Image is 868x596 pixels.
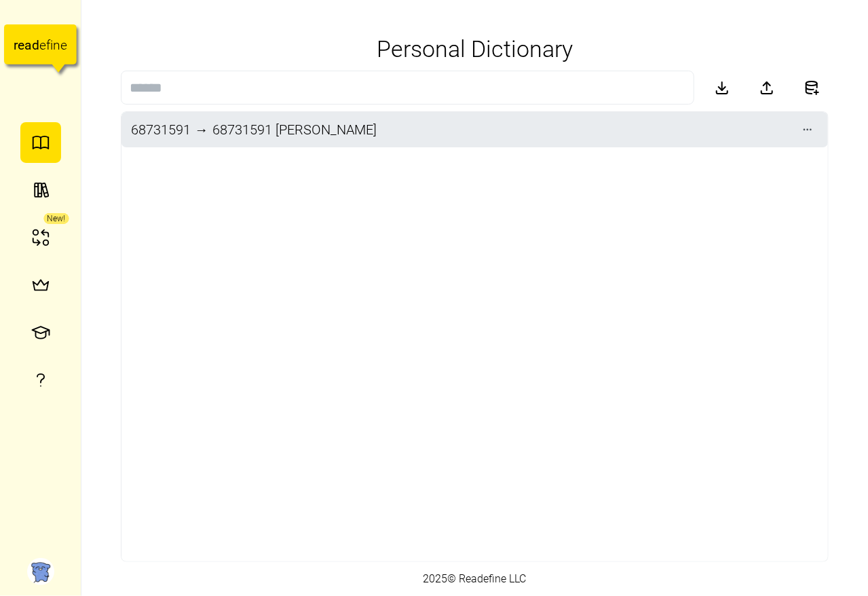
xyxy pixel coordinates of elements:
[60,37,67,53] tspan: e
[39,37,46,53] tspan: e
[14,37,18,53] tspan: r
[193,119,210,140] span: →
[417,564,533,595] div: 2025 © Readefine LLC
[54,37,61,53] tspan: n
[210,119,379,140] span: 68731591 [PERSON_NAME]
[43,213,69,224] div: New!
[18,37,24,53] tspan: e
[377,34,573,64] h1: Personal Dictionary
[50,37,53,53] tspan: i
[24,37,31,53] tspan: a
[4,11,77,85] a: readefine
[129,119,193,140] span: 68731591
[27,558,54,585] img: Monty Lee
[46,37,51,53] tspan: f
[32,37,39,53] tspan: d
